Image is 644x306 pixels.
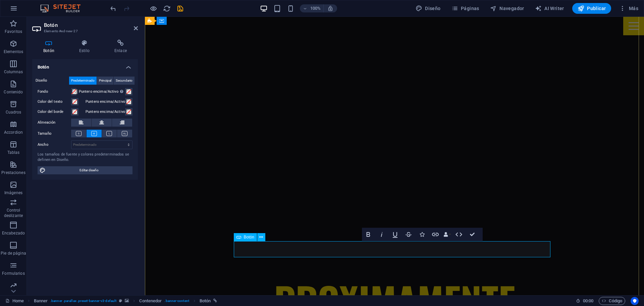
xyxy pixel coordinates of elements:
[38,108,71,116] label: Color del borde
[38,119,71,127] label: Alineación
[300,4,324,12] button: 100%
[4,190,22,195] p: Imágenes
[86,108,125,116] label: Puntero encima/Activo
[97,77,113,85] button: Principal
[163,5,171,12] i: Volver a cargar página
[119,299,122,303] i: Este elemento es un preajuste personalizable
[375,228,388,241] button: Italic (Ctrl+I)
[442,228,452,241] button: Data Bindings
[38,166,132,174] button: Editar diseño
[451,5,479,12] span: Páginas
[2,230,25,236] p: Encabezado
[44,28,124,34] h3: Elemento #ed-new-27
[449,3,482,14] button: Páginas
[327,5,333,11] i: Al redimensionar, ajustar el nivel de zoom automáticamente para ajustarse al dispositivo elegido.
[34,297,48,305] span: Haz clic para seleccionar y doble clic para editar
[6,110,21,115] p: Cuadros
[588,298,589,303] span: :
[86,98,125,106] label: Puntero encima/Activo
[38,152,132,163] div: Los tamaños de fuente y colores predeterminados se definen en Diseño.
[602,297,622,305] span: Código
[572,3,611,14] button: Publicar
[402,228,415,241] button: Strikethrough
[5,297,24,305] a: Haz clic para cancelar la selección y doble clic para abrir páginas
[389,228,401,241] button: Underline (Ctrl+U)
[4,49,23,54] p: Elementos
[38,130,71,138] label: Tamaño
[50,297,116,305] span: . banner .parallax .preset-banner-v3-default
[362,228,375,241] button: Bold (Ctrl+B)
[200,297,211,305] span: Haz clic para seleccionar y doble clic para editar
[139,297,162,305] span: Haz clic para seleccionar y doble clic para editar
[125,299,129,303] i: Este elemento contiene un fondo
[164,297,189,305] span: . banner-content
[38,143,71,146] label: Ancho
[68,40,103,54] h4: Estilo
[599,297,625,305] button: Código
[416,228,428,241] button: Icons
[310,4,321,12] h6: 100%
[71,77,95,85] span: Predeterminado
[532,3,567,14] button: AI Writer
[44,22,138,28] h2: Botón
[1,251,26,256] p: Pie de página
[5,29,22,34] p: Favoritos
[48,166,130,174] span: Editar diseño
[244,235,254,239] span: Botón
[7,150,20,155] p: Tablas
[4,69,23,75] p: Columnas
[466,228,479,241] button: Confirm (Ctrl+⏎)
[619,5,638,12] span: Más
[452,228,465,241] button: HTML
[36,77,69,85] label: Diseño
[39,4,89,12] img: Editor Logo
[34,297,217,305] nav: breadcrumb
[578,5,606,12] span: Publicar
[416,5,441,12] span: Diseño
[99,77,111,85] span: Principal
[490,5,524,12] span: Navegador
[1,170,25,175] p: Prestaciones
[109,4,117,12] button: undo
[38,88,71,96] label: Fondo
[38,98,71,106] label: Color del texto
[631,297,639,305] button: Usercentrics
[103,40,138,54] h4: Enlace
[163,4,171,12] button: reload
[2,271,24,276] p: Formularios
[413,3,443,14] div: Diseño (Ctrl+Alt+Y)
[576,297,594,305] h6: Tiempo de la sesión
[213,299,217,303] i: Este elemento está vinculado
[535,5,564,12] span: AI Writer
[69,77,97,85] button: Predeterminado
[32,59,138,71] h4: Botón
[4,130,23,135] p: Accordion
[79,88,125,96] label: Puntero encima/Activo
[4,89,23,95] p: Contenido
[616,3,641,14] button: Más
[583,297,593,305] span: 00 00
[32,40,68,54] h4: Botón
[413,3,443,14] button: Diseño
[116,77,132,85] span: Secundario
[114,77,135,85] button: Secundario
[176,5,184,12] i: Guardar (Ctrl+S)
[487,3,527,14] button: Navegador
[149,4,157,12] button: Haz clic para salir del modo de previsualización y seguir editando
[429,228,442,241] button: Link
[176,4,184,12] button: save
